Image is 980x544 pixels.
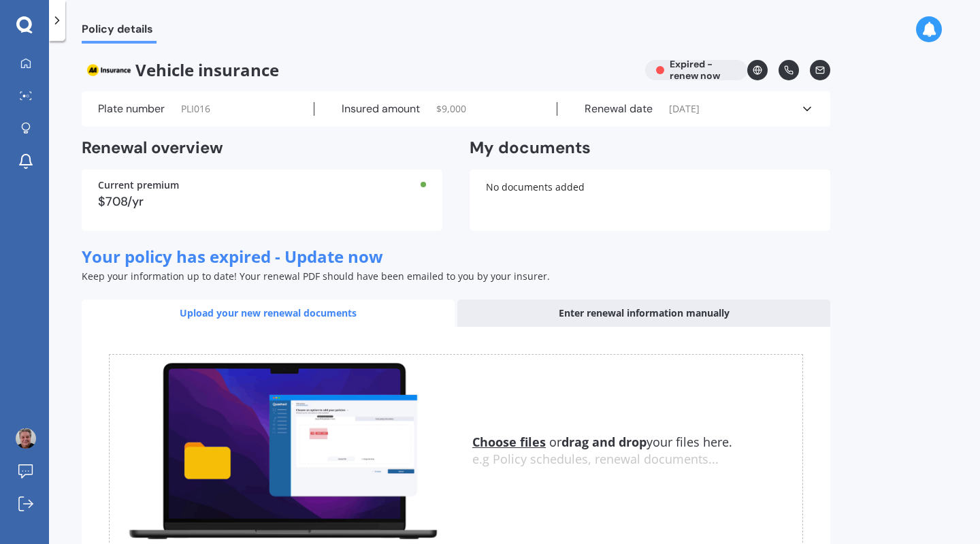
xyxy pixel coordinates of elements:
[82,270,550,283] span: Keep your information up to date! Your renewal PDF should have been emailed to you by your insurer.
[457,300,830,327] div: Enter renewal information manually
[669,102,700,116] span: [DATE]
[181,102,210,116] span: PLI016
[472,452,802,467] div: e.g Policy schedules, renewal documents...
[82,60,135,80] img: AA.webp
[472,434,732,450] span: or your files here.
[98,195,426,208] div: $708/yr
[98,180,426,190] div: Current premium
[82,245,383,268] span: Your policy has expired - Update now
[82,138,442,159] h2: Renewal overview
[82,60,634,80] span: Vehicle insurance
[470,138,591,159] h2: My documents
[98,102,165,116] label: Plate number
[82,22,157,41] span: Policy details
[342,102,420,116] label: Insured amount
[561,434,647,450] b: drag and drop
[585,102,653,116] label: Renewal date
[16,428,36,449] img: picture
[436,102,466,116] span: $ 9,000
[82,300,455,327] div: Upload your new renewal documents
[470,170,830,231] div: No documents added
[472,434,546,450] u: Choose files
